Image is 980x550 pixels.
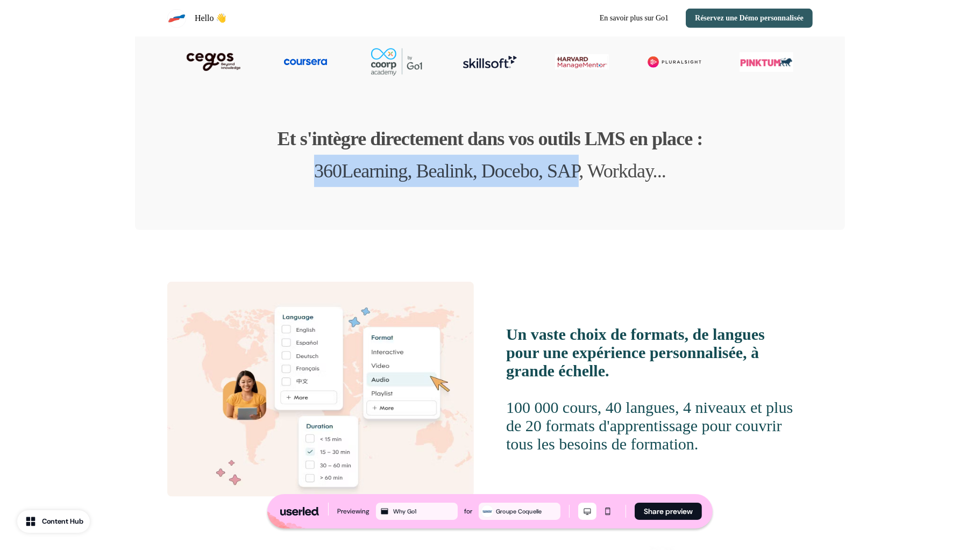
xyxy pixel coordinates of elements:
p: Hello 👋 [195,12,227,25]
button: Share preview [635,503,702,520]
button: Desktop mode [578,503,596,520]
button: Mobile mode [599,503,617,520]
div: Previewing [337,506,370,517]
div: for [464,506,472,517]
div: Groupe Coquelle [496,506,558,516]
a: En savoir plus sur Go1 [591,9,677,28]
strong: Un vaste choix de formats, de langues pour une expérience personnalisée, à grande échelle. [506,325,765,380]
p: 360Learning, Bealink, Docebo, SAP, Workday... [278,123,703,187]
p: 100 000 cours, 40 langues, 4 niveaux et plus de 20 formats d'apprentissage pour couvrir tous les ... [506,380,793,453]
button: Réservez une Démo personnalisée [686,9,813,28]
button: Content Hub [17,510,90,533]
strong: Et s'intègre directement dans vos outils LMS en place : [278,128,703,149]
div: Content Hub [42,516,83,527]
div: Why Go1 [393,506,456,516]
